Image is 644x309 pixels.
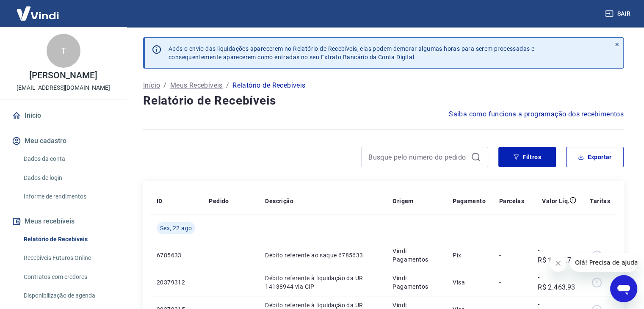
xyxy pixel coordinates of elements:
p: Visa [453,278,486,287]
a: Saiba como funciona a programação dos recebimentos [449,109,624,119]
a: Dados da conta [20,150,116,168]
p: Débito referente à liquidação da UR 14138944 via CIP [265,274,379,291]
p: -R$ 2.463,93 [538,272,576,292]
button: Sair [603,6,634,22]
p: Origem [392,197,413,205]
a: Meus Recebíveis [170,80,223,91]
a: Dados de login [20,169,116,187]
p: - [499,278,524,287]
p: Relatório de Recebíveis [232,80,305,91]
p: Vindi Pagamentos [392,274,439,291]
p: 6785633 [157,251,195,259]
p: - [499,251,524,259]
button: Meus recebíveis [10,212,116,231]
div: T [47,34,80,68]
p: Após o envio das liquidações aparecerem no Relatório de Recebíveis, elas podem demorar algumas ho... [169,44,534,61]
a: Disponibilização de agenda [20,287,116,304]
button: Exportar [566,147,624,167]
p: Pedido [209,197,229,205]
a: Informe de rendimentos [20,188,116,205]
a: Relatório de Recebíveis [20,231,116,248]
p: Pix [453,251,486,259]
iframe: Botão para abrir a janela de mensagens [610,275,637,302]
p: Parcelas [499,197,524,205]
a: Contratos com credores [20,268,116,286]
p: Débito referente ao saque 6785633 [265,251,379,259]
a: Início [10,106,116,125]
iframe: Mensagem da empresa [570,253,637,272]
h4: Relatório de Recebíveis [143,92,624,109]
p: / [163,80,166,91]
p: 20379312 [157,278,195,287]
a: Início [143,80,160,91]
p: [EMAIL_ADDRESS][DOMAIN_NAME] [17,83,110,92]
p: Tarifas [590,197,610,205]
p: Descrição [265,197,293,205]
button: Filtros [498,147,556,167]
p: [PERSON_NAME] [29,71,97,80]
p: ID [157,197,163,205]
p: -R$ 1.001,71 [538,245,576,265]
span: Sex, 22 ago [160,224,192,232]
button: Meu cadastro [10,132,116,150]
p: Valor Líq. [542,197,569,205]
a: Recebíveis Futuros Online [20,249,116,267]
img: Vindi [10,0,65,26]
p: Vindi Pagamentos [392,247,439,264]
iframe: Fechar mensagem [550,255,567,272]
p: Pagamento [453,197,486,205]
span: Olá! Precisa de ajuda? [5,6,71,13]
input: Busque pelo número do pedido [368,151,467,163]
p: / [226,80,229,91]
